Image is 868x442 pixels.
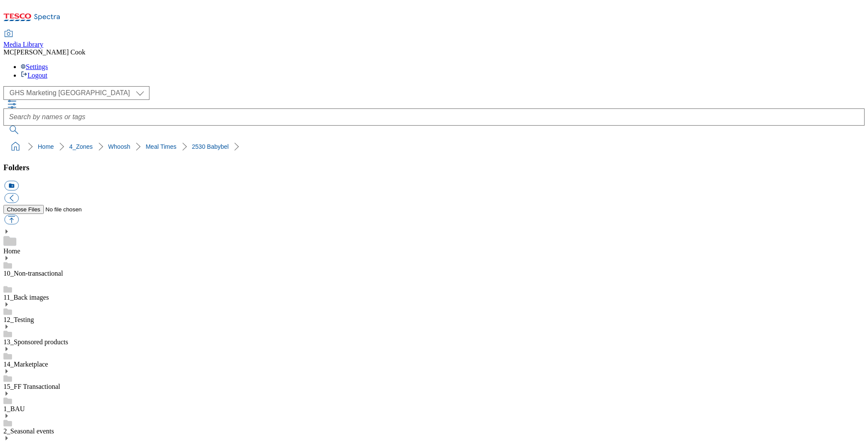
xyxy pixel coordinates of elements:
[3,294,49,301] a: 11_Back images
[3,316,34,323] a: 12_Testing
[3,30,43,48] a: Media Library
[3,48,14,56] span: MC
[3,361,48,368] a: 14_Marketplace
[3,405,25,412] a: 1_BAU
[69,143,92,150] a: 4_Zones
[21,63,48,70] a: Settings
[3,383,60,390] a: 15_FF Transactional
[3,41,43,48] span: Media Library
[146,143,177,150] a: Meal Times
[3,338,68,346] a: 13_Sponsored products
[21,72,47,79] a: Logout
[14,48,85,56] span: [PERSON_NAME] Cook
[38,143,54,150] a: Home
[3,427,54,435] a: 2_Seasonal events
[3,247,20,255] a: Home
[192,143,229,150] a: 2530 Babybel
[9,140,22,153] a: home
[3,138,865,155] nav: breadcrumb
[3,108,865,126] input: Search by names or tags
[108,143,130,150] a: Whoosh
[3,163,865,172] h3: Folders
[3,270,63,277] a: 10_Non-transactional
